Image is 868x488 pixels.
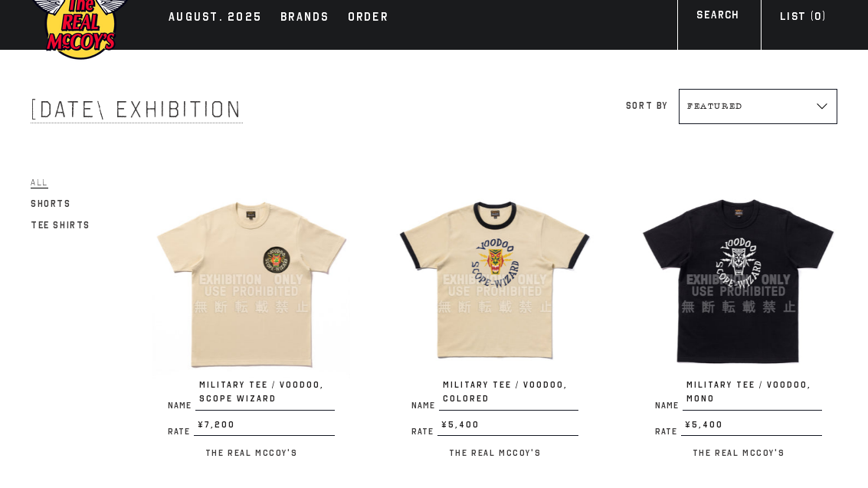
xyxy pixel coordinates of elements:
a: List (0) [761,8,845,29]
span: Rate [168,427,194,436]
a: Tee Shirts [31,216,90,234]
span: Rate [411,427,437,436]
a: MILITARY TEE / VOODOO, COLORED NameMILITARY TEE / VOODOO, COLORED Rate¥5,400 The Real McCoy's [396,181,594,462]
span: [DATE] Exhibition [31,96,243,123]
span: 0 [814,10,821,23]
span: Rate [655,427,681,436]
span: Tee Shirts [31,220,90,231]
span: Name [655,401,683,410]
a: MILITARY TEE / VOODOO, SCOPE WIZARD NameMILITARY TEE / VOODOO, SCOPE WIZARD Rate¥7,200 The Real M... [152,181,350,462]
span: Name [168,401,195,410]
span: Shorts [31,198,71,209]
p: The Real McCoy's [152,444,350,462]
p: The Real McCoy's [396,444,594,462]
span: MILITARY TEE / VOODOO, MONO [683,378,822,410]
span: ¥5,400 [681,418,822,437]
div: List ( ) [780,8,826,29]
a: Shorts [31,195,71,213]
a: Order [340,8,396,29]
label: Sort by [626,100,668,111]
a: Search [677,7,758,28]
span: MILITARY TEE / VOODOO, COLORED [439,378,578,410]
p: The Real McCoy's [640,444,837,462]
a: All [31,173,48,192]
span: Name [411,401,439,410]
div: Search [696,7,739,28]
span: ¥7,200 [194,418,335,437]
a: AUGUST. 2025 [161,8,270,29]
span: MILITARY TEE / VOODOO, SCOPE WIZARD [195,378,335,410]
span: ¥5,400 [437,418,578,437]
div: Brands [280,8,329,29]
span: All [31,177,48,188]
div: AUGUST. 2025 [169,8,262,29]
a: MILITARY TEE / VOODOO, MONO NameMILITARY TEE / VOODOO, MONO Rate¥5,400 The Real McCoy's [640,181,837,462]
div: Order [348,8,388,29]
